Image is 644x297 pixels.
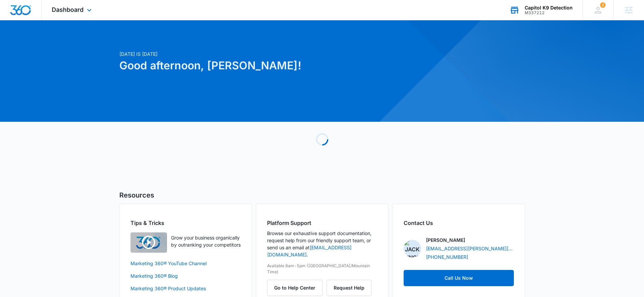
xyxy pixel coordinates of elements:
div: account id [525,10,573,15]
a: Request Help [327,285,372,291]
a: Call Us Now [404,270,514,286]
div: account name [525,5,573,10]
img: Jack Bingham [404,240,421,257]
p: Available 8am-5pm ([GEOGRAPHIC_DATA]/Mountain Time) [267,263,377,275]
a: [PHONE_NUMBER] [426,253,468,260]
span: 2 [600,2,605,8]
h5: Resources [119,190,525,200]
button: Go to Help Center [267,280,323,296]
a: Marketing 360® Blog [130,272,241,279]
a: Marketing 360® YouTube Channel [130,260,241,267]
p: [PERSON_NAME] [426,236,465,244]
p: [DATE] is [DATE] [119,50,387,58]
img: Quick Overview Video [130,232,167,253]
p: Grow your business organically by outranking your competitors [171,234,241,248]
p: Browse our exhaustive support documentation, request help from our friendly support team, or send... [267,230,377,258]
h2: Tips & Tricks [130,219,241,227]
button: Request Help [327,280,372,296]
h1: Good afternoon, [PERSON_NAME]! [119,58,387,74]
a: Marketing 360® Product Updates [130,285,241,292]
div: notifications count [600,2,605,8]
a: [EMAIL_ADDRESS][PERSON_NAME][DOMAIN_NAME] [426,245,514,252]
span: Dashboard [52,6,84,13]
a: Go to Help Center [267,285,327,291]
h2: Contact Us [404,219,514,227]
h2: Platform Support [267,219,377,227]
